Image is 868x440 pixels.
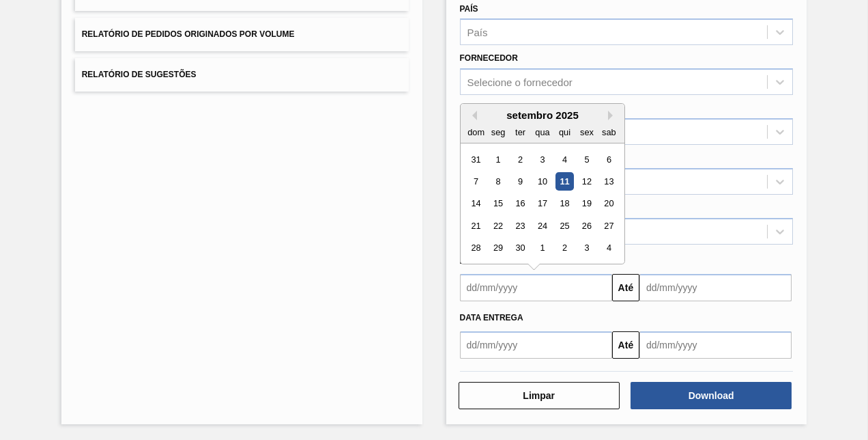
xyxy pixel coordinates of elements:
[510,195,529,213] div: Choose terça-feira, 16 de setembro de 2025
[510,123,529,141] div: ter
[577,123,596,141] div: sex
[489,195,507,213] div: Choose segunda-feira, 15 de setembro de 2025
[639,274,792,301] input: dd/mm/yyyy
[599,150,618,169] div: Choose sábado, 6 de setembro de 2025
[465,148,620,259] div: month 2025-09
[82,29,295,39] span: Relatório de Pedidos Originados por Volume
[533,172,551,191] div: Choose quarta-feira, 10 de setembro de 2025
[467,27,488,38] div: País
[467,239,485,258] div: Choose domingo, 28 de setembro de 2025
[510,150,529,169] div: Choose terça-feira, 2 de setembro de 2025
[467,150,485,169] div: Choose domingo, 31 de agosto de 2025
[599,217,618,235] div: Choose sábado, 27 de setembro de 2025
[533,195,551,213] div: Choose quarta-feira, 17 de setembro de 2025
[489,150,507,169] div: Choose segunda-feira, 1 de setembro de 2025
[467,195,485,213] div: Choose domingo, 14 de setembro de 2025
[510,217,529,235] div: Choose terça-feira, 23 de setembro de 2025
[489,172,507,191] div: Choose segunda-feira, 8 de setembro de 2025
[510,172,529,191] div: Choose terça-feira, 9 de setembro de 2025
[467,111,477,120] button: Previous Month
[489,217,507,235] div: Choose segunda-feira, 22 de setembro de 2025
[599,172,618,191] div: Choose sábado, 13 de setembro de 2025
[577,195,596,213] div: Choose sexta-feira, 19 de setembro de 2025
[460,274,612,301] input: dd/mm/yyyy
[599,239,618,258] div: Choose sábado, 4 de outubro de 2025
[577,239,596,258] div: Choose sexta-feira, 3 de outubro de 2025
[460,4,478,14] label: País
[631,382,792,409] button: Download
[555,239,573,258] div: Choose quinta-feira, 2 de outubro de 2025
[460,331,612,359] input: dd/mm/yyyy
[612,331,639,359] button: Até
[555,172,573,191] div: Choose quinta-feira, 11 de setembro de 2025
[639,331,792,359] input: dd/mm/yyyy
[577,217,596,235] div: Choose sexta-feira, 26 de setembro de 2025
[489,123,507,141] div: seg
[533,239,551,258] div: Choose quarta-feira, 1 de outubro de 2025
[467,217,485,235] div: Choose domingo, 21 de setembro de 2025
[555,123,573,141] div: qui
[459,382,620,409] button: Limpar
[467,123,485,141] div: dom
[75,18,409,51] button: Relatório de Pedidos Originados por Volume
[460,53,518,63] label: Fornecedor
[608,111,618,120] button: Next Month
[461,109,624,121] div: setembro 2025
[467,172,485,191] div: Choose domingo, 7 de setembro de 2025
[82,70,197,79] span: Relatório de Sugestões
[533,123,551,141] div: qua
[577,172,596,191] div: Choose sexta-feira, 12 de setembro de 2025
[577,150,596,169] div: Choose sexta-feira, 5 de setembro de 2025
[510,239,529,258] div: Choose terça-feira, 30 de setembro de 2025
[555,150,573,169] div: Choose quinta-feira, 4 de setembro de 2025
[555,195,573,213] div: Choose quinta-feira, 18 de setembro de 2025
[533,217,551,235] div: Choose quarta-feira, 24 de setembro de 2025
[460,313,523,322] span: Data entrega
[612,274,639,301] button: Até
[75,58,409,92] button: Relatório de Sugestões
[489,239,507,258] div: Choose segunda-feira, 29 de setembro de 2025
[467,77,573,88] div: Selecione o fornecedor
[599,123,618,141] div: sab
[533,150,551,169] div: Choose quarta-feira, 3 de setembro de 2025
[555,217,573,235] div: Choose quinta-feira, 25 de setembro de 2025
[599,195,618,213] div: Choose sábado, 20 de setembro de 2025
